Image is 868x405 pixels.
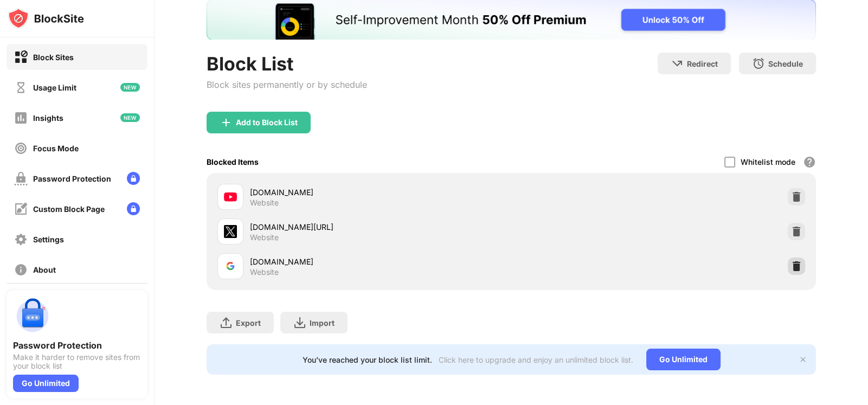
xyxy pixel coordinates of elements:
[14,233,28,246] img: settings-off.svg
[13,353,141,370] div: Make it harder to remove sites from your block list
[768,59,803,68] div: Schedule
[250,256,511,267] div: [DOMAIN_NAME]
[250,221,511,233] div: [DOMAIN_NAME][URL]
[33,174,111,183] div: Password Protection
[14,50,28,64] img: block-on.svg
[250,187,511,198] div: [DOMAIN_NAME]
[14,202,28,216] img: customize-block-page-off.svg
[439,355,633,364] div: Click here to upgrade and enjoy an unlimited block list.
[14,263,28,277] img: about-off.svg
[33,113,63,123] div: Insights
[687,59,718,68] div: Redirect
[14,172,28,185] img: password-protection-off.svg
[120,113,140,122] img: new-icon.svg
[250,198,279,208] div: Website
[224,260,237,273] img: favicons
[236,118,298,127] div: Add to Block List
[13,375,79,392] div: Go Unlimited
[224,190,237,203] img: favicons
[250,233,279,242] div: Website
[120,83,140,92] img: new-icon.svg
[33,265,56,274] div: About
[14,142,28,155] img: focus-off.svg
[127,172,140,185] img: lock-menu.svg
[207,157,259,166] div: Blocked Items
[33,204,105,214] div: Custom Block Page
[250,267,279,277] div: Website
[8,8,84,29] img: logo-blocksite.svg
[33,83,76,92] div: Usage Limit
[207,53,367,75] div: Block List
[646,349,721,370] div: Go Unlimited
[224,225,237,238] img: favicons
[13,297,52,336] img: push-password-protection.svg
[741,157,795,166] div: Whitelist mode
[799,355,807,364] img: x-button.svg
[33,53,74,62] div: Block Sites
[127,202,140,215] img: lock-menu.svg
[14,111,28,125] img: insights-off.svg
[14,81,28,94] img: time-usage-off.svg
[236,318,261,327] div: Export
[207,79,367,90] div: Block sites permanently or by schedule
[33,144,79,153] div: Focus Mode
[303,355,432,364] div: You’ve reached your block list limit.
[33,235,64,244] div: Settings
[310,318,335,327] div: Import
[13,340,141,351] div: Password Protection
